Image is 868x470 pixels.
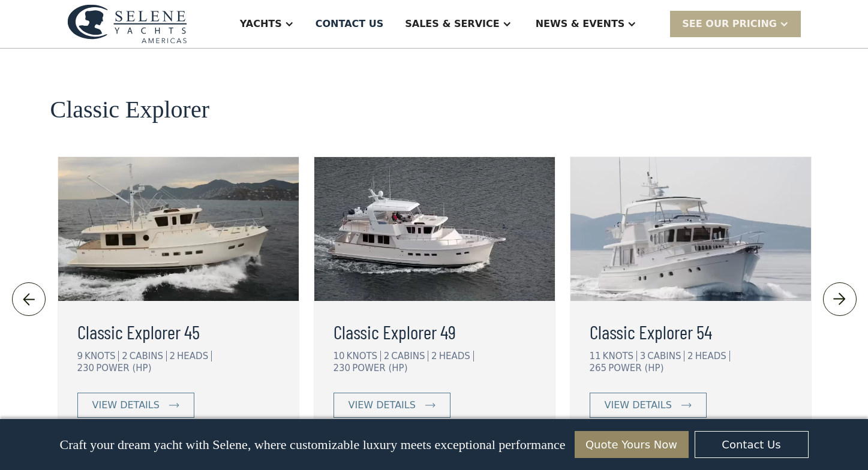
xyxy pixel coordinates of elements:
[590,363,607,373] div: 265
[77,317,280,346] a: Classic Explorer 45
[352,363,407,373] div: POWER (HP)
[391,351,428,361] div: CABINS
[605,398,672,412] div: view details
[92,398,160,412] div: view details
[96,363,151,373] div: POWER (HP)
[608,363,663,373] div: POWER (HP)
[347,351,381,361] div: KNOTS
[603,351,637,361] div: KNOTS
[431,351,437,361] div: 2
[681,403,692,408] img: icon
[425,403,435,408] img: icon
[334,351,345,361] div: 10
[334,393,450,418] a: view details
[334,363,351,373] div: 230
[682,17,777,31] div: SEE Our Pricing
[122,351,128,361] div: 2
[590,393,707,418] a: view details
[77,393,194,418] a: view details
[77,363,95,373] div: 230
[590,317,792,346] a: Classic Explorer 54
[687,351,693,361] div: 2
[130,351,167,361] div: CABINS
[316,17,384,31] div: Contact US
[314,157,555,301] img: long range motor yachts
[170,351,176,361] div: 2
[695,431,809,458] a: Contact Us
[67,4,187,43] img: logo
[240,17,282,31] div: Yachts
[695,351,730,361] div: HEADS
[58,157,299,301] img: long range motor yachts
[536,17,625,31] div: News & EVENTS
[169,403,179,408] img: icon
[640,351,646,361] div: 3
[575,431,689,458] a: Quote Yours Now
[384,351,390,361] div: 2
[647,351,684,361] div: CABINS
[439,351,474,361] div: HEADS
[670,11,801,37] div: SEE Our Pricing
[590,351,601,361] div: 11
[85,351,119,361] div: KNOTS
[405,17,499,31] div: Sales & Service
[177,351,212,361] div: HEADS
[77,351,83,361] div: 9
[830,290,849,309] img: icon
[334,317,536,346] a: Classic Explorer 49
[349,398,416,412] div: view details
[570,157,811,301] img: long range motor yachts
[50,97,210,123] h2: Classic Explorer
[59,437,565,453] p: Craft your dream yacht with Selene, where customizable luxury meets exceptional performance
[19,290,38,309] img: icon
